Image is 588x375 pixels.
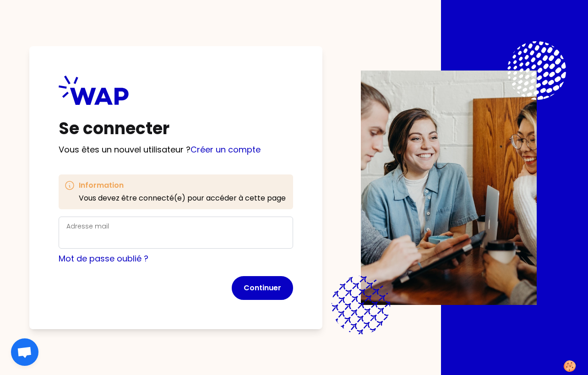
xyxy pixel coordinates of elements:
[191,144,261,155] a: Créer un compte
[66,222,109,231] label: Adresse mail
[232,276,293,300] button: Continuer
[59,253,148,264] a: Mot de passe oublié ?
[361,71,537,305] img: Description
[59,143,293,156] p: Vous êtes un nouvel utilisateur ?
[59,120,293,138] h1: Se connecter
[79,193,286,204] p: Vous devez être connecté(e) pour accéder à cette page
[79,180,286,191] h3: Information
[11,338,38,366] div: Ouvrir le chat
